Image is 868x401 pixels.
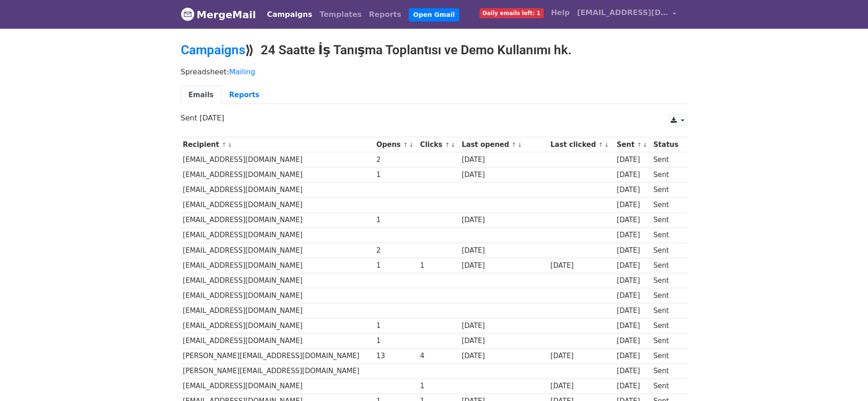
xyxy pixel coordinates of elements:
td: [EMAIL_ADDRESS][DOMAIN_NAME] [181,318,374,333]
a: ↑ [511,141,516,148]
a: Templates [316,5,365,24]
a: ↑ [445,141,450,148]
div: [DATE] [617,230,649,240]
th: Recipient [181,137,374,152]
td: Sent [651,273,683,288]
div: 1 [420,260,458,271]
div: [DATE] [462,245,546,256]
td: [EMAIL_ADDRESS][DOMAIN_NAME] [181,288,374,303]
td: [EMAIL_ADDRESS][DOMAIN_NAME] [181,213,374,228]
div: 1 [376,215,416,225]
a: ↓ [409,141,414,148]
div: 1 [376,170,416,180]
div: 13 [376,351,416,361]
a: ↓ [451,141,456,148]
a: ↓ [227,141,232,148]
td: [EMAIL_ADDRESS][DOMAIN_NAME] [181,258,374,273]
td: [PERSON_NAME][EMAIL_ADDRESS][DOMAIN_NAME] [181,349,374,364]
th: Last clicked [548,137,615,152]
div: [DATE] [617,185,649,195]
td: Sent [651,288,683,303]
div: [DATE] [462,321,546,331]
p: Spreadsheet: [181,67,688,77]
div: [DATE] [462,215,546,225]
a: Mailing [229,68,255,76]
td: [EMAIL_ADDRESS][DOMAIN_NAME] [181,182,374,198]
td: Sent [651,364,683,379]
a: ↑ [403,141,408,148]
td: [EMAIL_ADDRESS][DOMAIN_NAME] [181,333,374,349]
div: [DATE] [462,336,546,346]
div: 1 [376,336,416,346]
td: Sent [651,303,683,318]
td: [EMAIL_ADDRESS][DOMAIN_NAME] [181,379,374,394]
div: [DATE] [617,276,649,286]
td: Sent [651,379,683,394]
div: [DATE] [551,381,613,391]
a: Reports [221,86,267,104]
div: [DATE] [617,215,649,225]
td: Sent [651,182,683,198]
div: [DATE] [617,170,649,180]
div: 2 [376,155,416,165]
a: ↑ [221,141,226,148]
a: Help [547,4,573,22]
a: ↓ [604,141,609,148]
td: [EMAIL_ADDRESS][DOMAIN_NAME] [181,152,374,167]
div: [DATE] [617,245,649,256]
a: MergeMail [181,5,256,24]
td: [EMAIL_ADDRESS][DOMAIN_NAME] [181,167,374,182]
th: Opens [374,137,418,152]
div: [DATE] [617,351,649,361]
img: MergeMail logo [181,7,195,21]
div: [DATE] [462,170,546,180]
div: [DATE] [617,321,649,331]
div: [DATE] [617,366,649,376]
a: [EMAIL_ADDRESS][DOMAIN_NAME] [573,4,680,25]
div: [DATE] [617,260,649,271]
td: [PERSON_NAME][EMAIL_ADDRESS][DOMAIN_NAME] [181,364,374,379]
a: ↓ [517,141,522,148]
td: Sent [651,167,683,182]
td: Sent [651,213,683,228]
td: Sent [651,198,683,213]
td: Sent [651,318,683,333]
div: 2 [376,245,416,256]
td: [EMAIL_ADDRESS][DOMAIN_NAME] [181,228,374,243]
td: Sent [651,258,683,273]
td: [EMAIL_ADDRESS][DOMAIN_NAME] [181,198,374,213]
div: [DATE] [617,200,649,210]
a: Daily emails left: 1 [476,4,547,22]
div: [DATE] [617,336,649,346]
p: Sent [DATE] [181,113,688,123]
div: [DATE] [617,306,649,316]
a: Reports [365,5,405,24]
td: Sent [651,228,683,243]
th: Status [651,137,683,152]
td: Sent [651,349,683,364]
td: [EMAIL_ADDRESS][DOMAIN_NAME] [181,273,374,288]
a: Emails [181,86,221,104]
a: ↑ [637,141,642,148]
div: [DATE] [462,351,546,361]
td: [EMAIL_ADDRESS][DOMAIN_NAME] [181,243,374,258]
a: Campaigns [263,5,316,24]
th: Clicks [418,137,459,152]
div: [DATE] [617,155,649,165]
th: Sent [615,137,651,152]
td: Sent [651,333,683,349]
th: Last opened [459,137,548,152]
div: [DATE] [551,260,613,271]
div: 1 [376,321,416,331]
td: Sent [651,152,683,167]
div: [DATE] [551,351,613,361]
div: [DATE] [617,291,649,301]
td: [EMAIL_ADDRESS][DOMAIN_NAME] [181,303,374,318]
span: [EMAIL_ADDRESS][DOMAIN_NAME] [577,7,668,18]
div: 1 [420,381,458,391]
a: ↑ [598,141,603,148]
div: [DATE] [462,260,546,271]
a: Open Gmail [409,8,459,21]
span: Daily emails left: 1 [479,8,544,18]
h2: ⟫ 24 Saatte İş Tanışma Toplantısı ve Demo Kullanımı hk. [181,42,688,58]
